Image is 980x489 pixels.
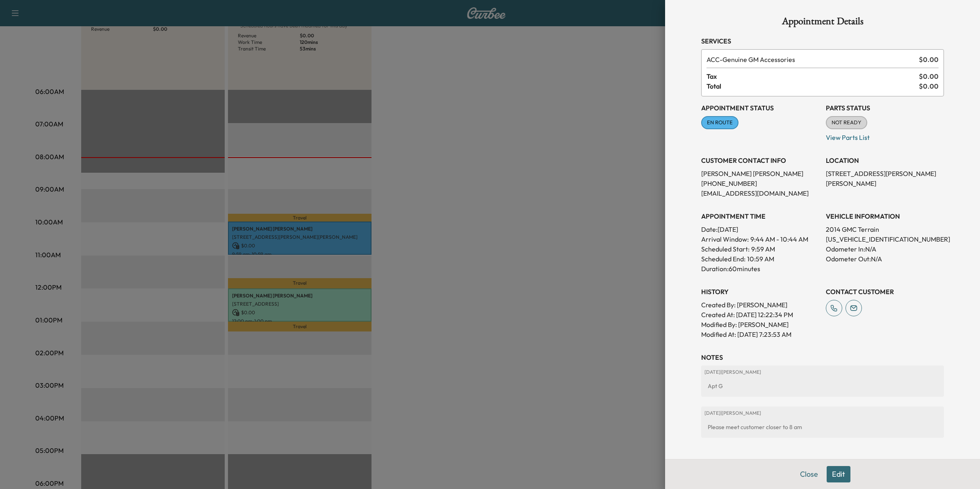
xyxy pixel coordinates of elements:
[701,234,819,244] p: Arrival Window:
[701,244,750,254] p: Scheduled Start:
[707,81,919,91] span: Total
[707,71,919,81] span: Tax
[701,264,819,274] p: Duration: 60 minutes
[747,254,774,264] p: 10:59 AM
[704,420,941,434] div: Please meet customer closer to 8 am
[826,155,944,165] h3: LOCATION
[701,211,819,221] h3: APPOINTMENT TIME
[827,119,866,127] span: NOT READY
[827,466,850,482] button: Edit
[701,36,944,46] h3: Services
[826,169,944,188] p: [STREET_ADDRESS][PERSON_NAME][PERSON_NAME]
[707,55,916,64] span: Genuine GM Accessories
[826,224,944,234] p: 2014 GMC Terrain
[826,254,944,264] p: Odometer Out: N/A
[826,287,944,297] h3: CONTACT CUSTOMER
[826,234,944,244] p: [US_VEHICLE_IDENTIFICATION_NUMBER]
[701,329,819,339] p: Modified At : [DATE] 7:23:53 AM
[751,244,775,254] p: 9:59 AM
[704,369,941,375] p: [DATE] | [PERSON_NAME]
[701,352,944,362] h3: NOTES
[701,457,944,466] h3: Repair Order number
[750,234,808,244] span: 9:44 AM - 10:44 AM
[919,81,939,91] span: $ 0.00
[704,410,941,416] p: [DATE] | [PERSON_NAME]
[826,211,944,221] h3: VEHICLE INFORMATION
[701,169,819,178] p: [PERSON_NAME] [PERSON_NAME]
[826,244,944,254] p: Odometer In: N/A
[701,178,819,188] p: [PHONE_NUMBER]
[701,310,819,320] p: Created At : [DATE] 12:22:34 PM
[701,103,819,113] h3: Appointment Status
[701,224,819,234] p: Date: [DATE]
[826,103,944,113] h3: Parts Status
[701,16,944,30] h1: Appointment Details
[704,379,941,393] div: Apt G
[701,155,819,165] h3: CUSTOMER CONTACT INFO
[701,188,819,198] p: [EMAIL_ADDRESS][DOMAIN_NAME]
[701,320,819,329] p: Modified By : [PERSON_NAME]
[701,287,819,297] h3: History
[919,55,939,64] span: $ 0.00
[826,129,944,142] p: View Parts List
[701,300,819,310] p: Created By : [PERSON_NAME]
[919,71,939,81] span: $ 0.00
[702,119,738,127] span: EN ROUTE
[795,466,823,482] button: Close
[701,254,745,264] p: Scheduled End:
